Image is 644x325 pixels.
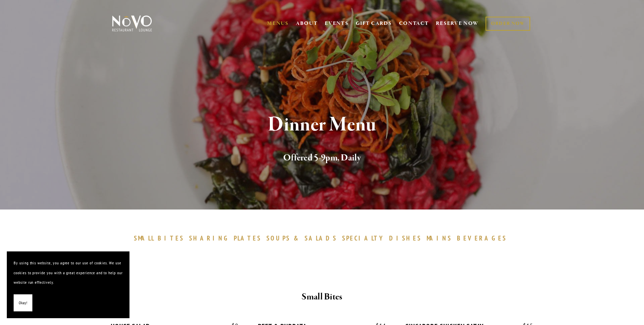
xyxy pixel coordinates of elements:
[189,234,265,242] a: SHARINGPLATES
[325,20,348,27] a: EVENTS
[134,234,187,242] a: SMALLBITES
[457,234,507,242] span: BEVERAGES
[389,234,421,242] span: DISHES
[14,294,32,312] button: Okay!
[486,17,530,31] a: ORDER NOW
[158,234,184,242] span: BITES
[14,258,123,288] p: By using this website, you agree to our use of cookies. We use cookies to provide you with a grea...
[294,234,301,242] span: &
[305,234,337,242] span: SALADS
[267,20,289,27] a: MENUS
[134,234,154,242] span: SMALL
[356,17,392,30] a: GIFT CARDS
[19,298,27,308] span: Okay!
[342,234,425,242] a: SPECIALTYDISHES
[436,17,479,30] a: RESERVE NOW
[111,15,153,32] img: Novo Restaurant &amp; Lounge
[457,234,510,242] a: BEVERAGES
[234,234,261,242] span: PLATES
[266,234,340,242] a: SOUPS&SALADS
[123,151,521,165] h2: Offered 5-9pm, Daily
[302,291,342,303] strong: Small Bites
[296,20,318,27] a: ABOUT
[342,234,386,242] span: SPECIALTY
[123,114,521,136] h1: Dinner Menu
[399,17,429,30] a: CONTACT
[427,234,452,242] span: MAINS
[427,234,456,242] a: MAINS
[266,234,290,242] span: SOUPS
[7,251,129,318] section: Cookie banner
[189,234,231,242] span: SHARING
